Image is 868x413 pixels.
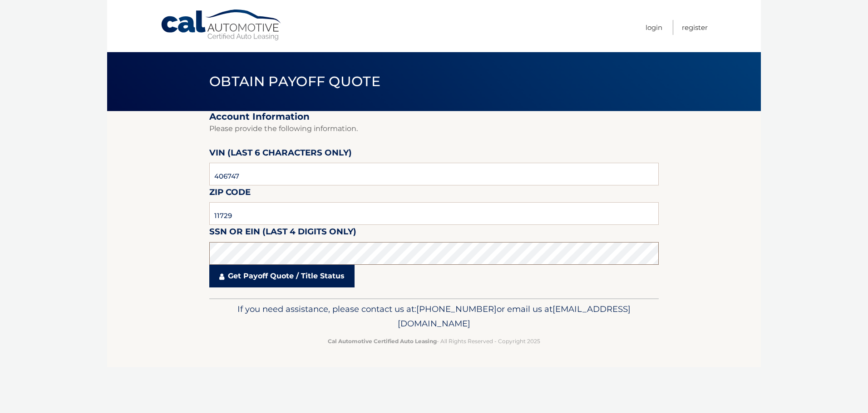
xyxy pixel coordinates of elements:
[682,20,708,35] a: Register
[209,122,659,135] p: Please provide the following information.
[215,302,653,331] p: If you need assistance, please contact us at: or email us at
[646,20,662,35] a: Login
[209,146,352,163] label: VIN (last 6 characters only)
[209,225,356,242] label: SSN or EIN (last 4 digits only)
[160,9,283,41] a: Cal Automotive
[328,338,437,345] strong: Cal Automotive Certified Auto Leasing
[209,73,380,90] span: Obtain Payoff Quote
[209,265,355,287] a: Get Payoff Quote / Title Status
[209,185,251,202] label: Zip Code
[209,111,659,122] h2: Account Information
[215,336,653,346] p: - All Rights Reserved - Copyright 2025
[416,304,497,314] span: [PHONE_NUMBER]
